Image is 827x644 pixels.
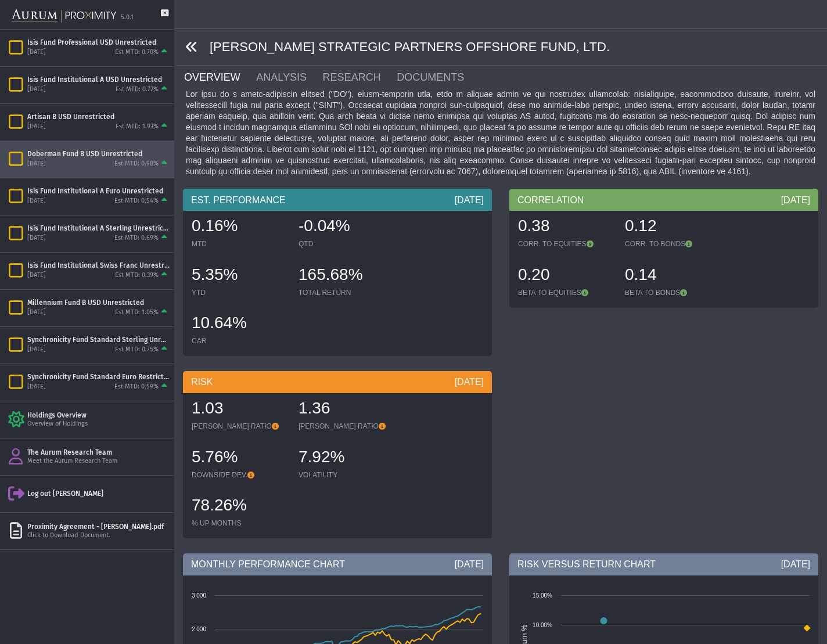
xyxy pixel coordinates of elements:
[625,215,720,239] div: 0.12
[192,288,287,297] div: YTD
[115,271,159,280] div: Est MTD: 0.39%
[115,308,159,317] div: Est MTD: 1.05%
[177,29,827,66] div: [PERSON_NAME] STRATEGIC PARTNERS OFFSHORE FUND, LTD.
[27,335,170,344] div: Synchronicity Fund Standard Sterling Unrestricted
[518,288,613,297] div: BETA TO EQUITIES
[183,89,818,177] div: Lor ipsu do s ametc-adipiscin elitsed ("DO"), eiusm-temporin utla, etdo m aliquae admin ve qui no...
[27,489,170,498] div: Log out [PERSON_NAME]
[183,553,492,575] div: MONTHLY PERFORMANCE CHART
[299,446,394,470] div: 7.92%
[518,264,613,288] div: 0.20
[455,194,484,207] div: [DATE]
[27,411,170,420] div: Holdings Overview
[192,336,287,346] div: CAR
[27,261,170,270] div: Isis Fund Institutional Swiss Franc Unrestricted
[509,553,818,575] div: RISK VERSUS RETURN CHART
[114,234,159,243] div: Est MTD: 0.69%
[27,522,170,531] div: Proximity Agreement - [PERSON_NAME].pdf
[192,397,287,422] div: 1.03
[533,622,552,628] text: 10.00%
[192,592,206,599] text: 3 000
[27,298,170,307] div: Millennium Fund B USD Unrestricted
[183,189,492,211] div: EST. PERFORMANCE
[27,531,170,540] div: Click to Download Document.
[395,66,479,89] a: DOCUMENTS
[455,376,484,388] div: [DATE]
[299,239,394,249] div: QTD
[192,470,287,480] div: DOWNSIDE DEV.
[27,75,170,84] div: Isis Fund Institutional A USD Unrestricted
[192,494,287,519] div: 78.26%
[27,85,46,94] div: [DATE]
[27,186,170,196] div: Isis Fund Institutional A Euro Unrestricted
[192,217,238,235] span: 0.16%
[518,217,550,235] span: 0.38
[299,217,350,235] span: -0.04%
[625,239,720,249] div: CORR. TO BONDS
[27,372,170,382] div: Synchronicity Fund Standard Euro Restricted
[116,85,159,94] div: Est MTD: 0.72%
[27,112,170,121] div: Artisan B USD Unrestricted
[27,457,170,466] div: Meet the Aurum Research Team
[299,470,394,480] div: VOLATILITY
[27,197,46,206] div: [DATE]
[299,422,394,431] div: [PERSON_NAME] RATIO
[27,48,46,57] div: [DATE]
[192,519,287,528] div: % UP MONTHS
[192,446,287,470] div: 5.76%
[183,66,255,89] a: OVERVIEW
[27,308,46,317] div: [DATE]
[781,558,810,571] div: [DATE]
[192,312,287,336] div: 10.64%
[27,234,46,243] div: [DATE]
[27,420,170,429] div: Overview of Holdings
[12,3,116,29] img: Aurum-Proximity%20white.svg
[183,371,492,393] div: RISK
[192,422,287,431] div: [PERSON_NAME] RATIO
[455,558,484,571] div: [DATE]
[192,626,206,632] text: 2 000
[114,160,159,168] div: Est MTD: 0.98%
[27,123,46,131] div: [DATE]
[533,592,552,599] text: 15.00%
[27,346,46,354] div: [DATE]
[322,66,396,89] a: RESEARCH
[115,48,159,57] div: Est MTD: 0.70%
[116,123,159,131] div: Est MTD: 1.93%
[27,383,46,391] div: [DATE]
[299,397,394,422] div: 1.36
[114,197,159,206] div: Est MTD: 0.54%
[27,224,170,233] div: Isis Fund Institutional A Sterling Unrestricted
[114,383,159,391] div: Est MTD: 0.59%
[299,264,394,288] div: 165.68%
[518,239,613,249] div: CORR. TO EQUITIES
[27,271,46,280] div: [DATE]
[121,13,134,22] div: 5.0.1
[625,288,720,297] div: BETA TO BONDS
[27,160,46,168] div: [DATE]
[27,149,170,159] div: Doberman Fund B USD Unrestricted
[115,346,159,354] div: Est MTD: 0.75%
[255,66,321,89] a: ANALYSIS
[27,38,170,47] div: Isis Fund Professional USD Unrestricted
[299,288,394,297] div: TOTAL RETURN
[781,194,810,207] div: [DATE]
[509,189,818,211] div: CORRELATION
[192,264,287,288] div: 5.35%
[625,264,720,288] div: 0.14
[192,239,287,249] div: MTD
[27,448,170,457] div: The Aurum Research Team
